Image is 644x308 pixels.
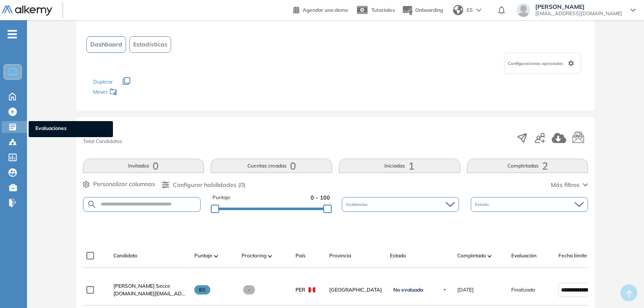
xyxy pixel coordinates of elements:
[162,181,246,189] button: Configurar habilidades (0)
[83,180,155,189] button: Personalizar columnas
[309,287,315,292] img: PER
[93,78,113,85] span: Duplicar
[467,159,588,173] button: Completadas2
[329,252,351,259] span: Provincia
[311,194,330,202] span: 0 - 100
[295,252,306,259] span: País
[508,60,565,67] span: Configuraciones opcionales
[371,7,395,13] span: Tutoriales
[558,252,587,259] span: Fecha límite
[293,4,348,14] a: Agendar una demo
[214,255,218,257] img: [missing "en.ARROW_ALT" translation]
[511,252,537,259] span: Evaluación
[453,5,463,15] img: world
[475,201,491,208] span: Estado
[295,286,305,294] span: PER
[551,181,580,189] span: Más filtros
[83,159,204,173] button: Invitados0
[93,180,155,189] span: Personalizar columnas
[551,181,588,189] button: Más filtros
[415,7,443,13] span: Onboarding
[442,287,447,292] img: Ícono de flecha
[488,255,492,257] img: [missing "en.ARROW_ALT" translation]
[129,36,171,53] button: Estadísticas
[133,40,167,49] span: Estadísticas
[339,159,460,173] button: Iniciadas1
[535,3,622,10] span: [PERSON_NAME]
[346,201,369,208] span: Incidencias
[212,194,231,202] span: Puntaje
[241,252,266,259] span: Proctoring
[243,285,255,294] span: -
[2,5,52,16] img: Logo
[390,252,406,259] span: Estado
[86,36,126,53] button: Dashboard
[511,286,535,294] span: Finalizado
[471,197,588,212] div: Estado
[113,283,170,289] span: [PERSON_NAME] Secce
[303,7,348,13] span: Agendar una demo
[467,6,473,14] span: ES
[402,1,443,19] button: Onboarding
[268,255,272,257] img: [missing "en.ARROW_ALT" translation]
[90,40,122,49] span: Dashboard
[476,8,481,12] img: arrow
[504,53,581,74] div: Configuraciones opcionales
[173,181,246,189] span: Configurar habilidades (0)
[535,10,622,17] span: [EMAIL_ADDRESS][DOMAIN_NAME]
[342,197,459,212] div: Incidencias
[457,286,474,294] span: [DATE]
[93,85,177,100] div: Mover
[113,290,188,297] span: [DOMAIN_NAME][EMAIL_ADDRESS][DOMAIN_NAME]
[87,199,97,210] img: SEARCH_ALT
[113,282,188,290] a: [PERSON_NAME] Secce
[393,286,423,293] span: No evaluado
[194,285,211,294] span: 80
[8,33,17,35] i: -
[211,159,332,173] button: Cuentas creadas0
[457,252,486,259] span: Completado
[329,286,383,294] span: [GEOGRAPHIC_DATA]
[113,252,137,259] span: Candidato
[83,138,122,145] span: Total Candidatos
[35,124,106,134] span: Evaluaciones
[194,252,212,259] span: Puntaje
